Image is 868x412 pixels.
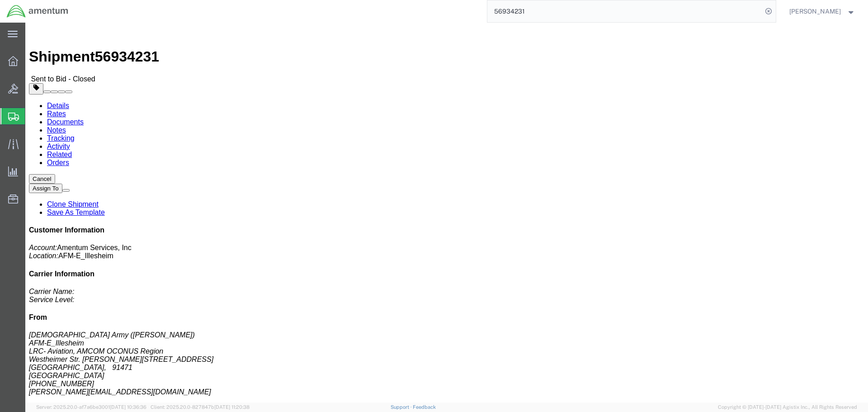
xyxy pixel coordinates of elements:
[789,6,856,17] button: [PERSON_NAME]
[110,404,146,410] span: [DATE] 10:36:36
[36,404,146,410] span: Server: 2025.20.0-af7a6be3001
[718,403,857,411] span: Copyright © [DATE]-[DATE] Agistix Inc., All Rights Reserved
[413,404,436,410] a: Feedback
[789,6,841,16] span: Hector Melo
[391,404,413,410] a: Support
[25,23,868,403] iframe: FS Legacy Container
[151,404,250,410] span: Client: 2025.20.0-827847b
[214,404,250,410] span: [DATE] 11:20:38
[6,5,69,18] img: logo
[487,0,762,22] input: Search for shipment number, reference number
